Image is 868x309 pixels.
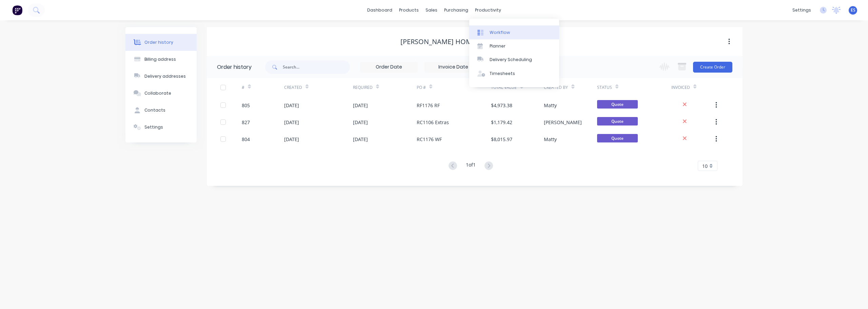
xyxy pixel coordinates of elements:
span: Quote [597,100,638,109]
span: Quote [597,117,638,125]
div: Billing address [144,56,176,62]
div: Matty [544,102,557,109]
button: Order history [125,34,197,51]
div: Invoiced [671,78,714,97]
div: purchasing [441,5,472,15]
a: Planner [469,39,559,53]
div: Contacts [144,107,165,113]
div: Timesheets [490,71,515,77]
a: Workflow [469,25,559,39]
div: 804 [242,136,250,143]
div: [DATE] [353,136,368,143]
div: [PERSON_NAME] Homes [GEOGRAPHIC_DATA] [400,38,549,46]
div: Planner [490,43,506,49]
div: [DATE] [353,102,368,109]
div: Created [284,78,353,97]
div: Required [353,84,373,91]
button: Delivery addresses [125,68,197,85]
div: Settings [144,124,163,130]
button: Settings [125,119,197,136]
span: 10 [702,162,708,170]
div: [DATE] [284,119,299,126]
div: Required [353,78,417,97]
div: $8,015.97 [491,136,512,143]
div: sales [422,5,441,15]
div: Invoiced [671,84,690,91]
div: RF1176 RF [417,102,440,109]
div: Delivery addresses [144,73,186,79]
div: Delivery Scheduling [490,57,532,63]
input: Search... [283,60,350,74]
div: [DATE] [353,119,368,126]
input: Order Date [360,62,417,72]
div: Collaborate [144,90,171,96]
div: # [242,84,244,91]
div: [PERSON_NAME] [544,119,582,126]
div: Created [284,84,302,91]
button: Collaborate [125,85,197,102]
div: products [396,5,422,15]
a: Timesheets [469,67,559,80]
button: Billing address [125,51,197,68]
span: Quote [597,134,638,142]
span: ES [851,7,855,13]
div: 805 [242,102,250,109]
div: Workflow [490,30,510,36]
div: [DATE] [284,102,299,109]
div: RC1106 Extras [417,119,449,126]
div: RC1176 WF [417,136,442,143]
div: [DATE] [284,136,299,143]
button: Contacts [125,102,197,119]
div: 827 [242,119,250,126]
div: PO # [417,78,491,97]
div: Order history [217,63,252,71]
div: $4,973.38 [491,102,512,109]
div: Matty [544,136,557,143]
div: Status [597,84,612,91]
div: 1 of 1 [466,161,476,171]
a: dashboard [364,5,396,15]
img: Factory [12,5,22,15]
a: Delivery Scheduling [469,53,559,66]
div: Status [597,78,671,97]
div: Created By [544,78,597,97]
div: productivity [472,5,505,15]
button: Create Order [693,62,732,73]
input: Invoice Date [425,62,482,72]
div: settings [789,5,814,15]
div: PO # [417,84,426,91]
div: Order history [144,39,173,45]
div: $1,179.42 [491,119,512,126]
div: # [242,78,284,97]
